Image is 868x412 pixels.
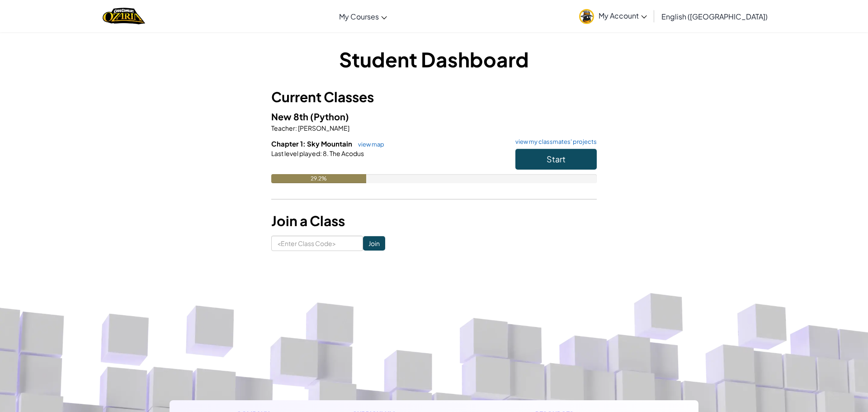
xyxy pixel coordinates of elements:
[103,7,145,25] img: Home
[579,9,594,24] img: avatar
[661,12,768,21] span: English ([GEOGRAPHIC_DATA])
[515,149,597,170] button: Start
[599,11,647,20] span: My Account
[271,139,354,148] span: Chapter 1: Sky Mountain
[271,45,597,73] h1: Student Dashboard
[322,149,329,157] span: 8.
[320,149,322,157] span: :
[657,4,772,28] a: English ([GEOGRAPHIC_DATA])
[271,211,597,231] h3: Join a Class
[271,236,363,251] input: <Enter Class Code>
[363,236,385,251] input: Join
[271,174,366,183] div: 29.2%
[339,12,379,21] span: My Courses
[271,111,310,122] span: New 8th
[511,139,597,145] a: view my classmates' projects
[297,124,349,132] span: [PERSON_NAME]
[547,154,566,164] span: Start
[271,124,295,132] span: Teacher
[329,149,364,157] span: The Acodus
[103,7,145,25] a: Ozaria by CodeCombat logo
[354,141,384,148] a: view map
[271,149,320,157] span: Last level played
[575,2,651,30] a: My Account
[271,87,597,107] h3: Current Classes
[295,124,297,132] span: :
[335,4,392,28] a: My Courses
[310,111,349,122] span: (Python)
